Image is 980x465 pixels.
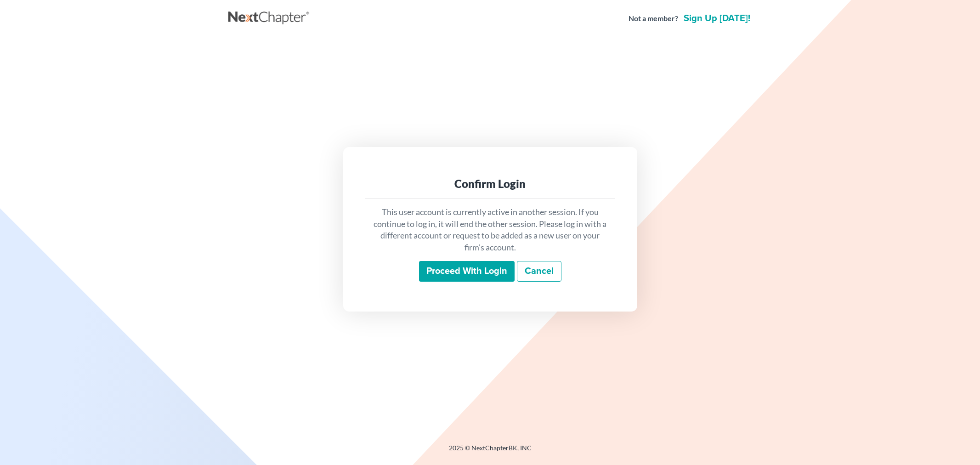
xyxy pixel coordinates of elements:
div: 2025 © NextChapterBK, INC [228,443,752,460]
div: Confirm Login [373,176,608,191]
input: Proceed with login [419,261,515,282]
p: This user account is currently active in another session. If you continue to log in, it will end ... [373,206,608,254]
a: Sign up [DATE]! [682,14,752,23]
strong: Not a member? [629,13,678,24]
a: Cancel [517,261,561,282]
